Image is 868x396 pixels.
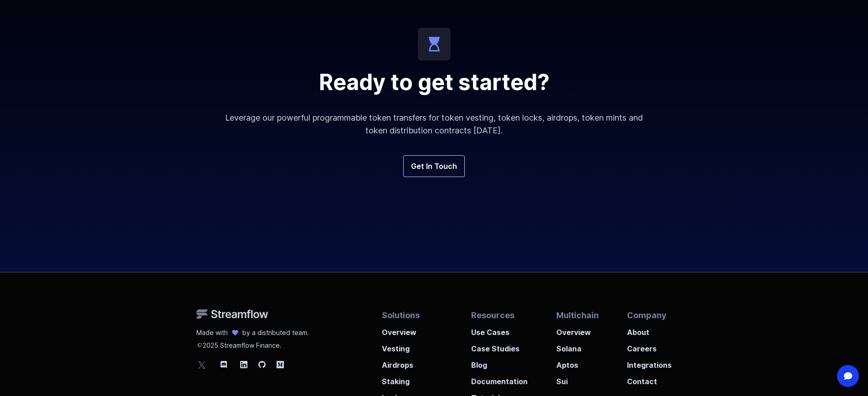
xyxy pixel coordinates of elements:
[627,354,672,371] a: Integrations
[556,309,599,321] p: Multichain
[627,309,672,321] p: Company
[382,321,443,338] a: Overview
[196,309,268,319] img: Streamflow Logo
[403,155,465,177] a: Get In Touch
[627,338,672,354] a: Careers
[382,354,443,371] a: Airdrops
[196,328,228,337] p: Made with
[471,338,528,354] a: Case Studies
[837,365,859,387] div: Open Intercom Messenger
[216,71,653,93] h2: Ready to get started?
[471,354,528,371] a: Blog
[471,309,528,321] p: Resources
[382,338,443,354] a: Vesting
[556,321,599,338] a: Overview
[556,371,599,387] a: Sui
[382,371,443,387] a: Staking
[471,321,528,338] a: Use Cases
[242,328,309,337] p: by a distributed team.
[556,338,599,354] a: Solana
[418,28,451,61] img: icon
[216,112,653,137] p: Leverage our powerful programmable token transfers for token vesting, token locks, airdrops, toke...
[382,309,443,321] p: Solutions
[196,337,309,350] p: 2025 Streamflow Finance.
[556,354,599,371] a: Aptos
[627,321,672,338] a: About
[471,371,528,387] a: Documentation
[627,371,672,387] a: Contact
